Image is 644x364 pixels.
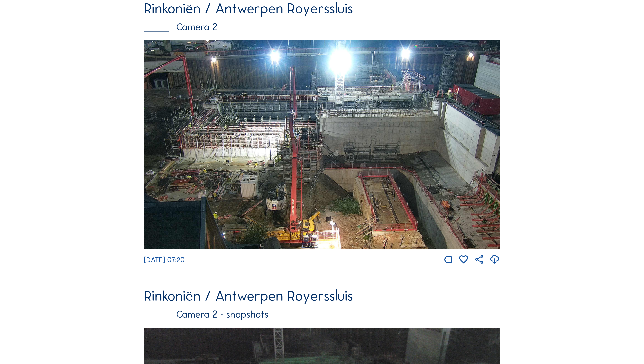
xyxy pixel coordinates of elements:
img: Image [144,40,500,249]
div: Camera 2 [144,22,500,32]
span: [DATE] 07:20 [144,255,185,264]
div: Camera 2 - snapshots [144,309,500,319]
div: Rinkoniën / Antwerpen Royerssluis [144,1,500,15]
div: Rinkoniën / Antwerpen Royerssluis [144,289,500,303]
